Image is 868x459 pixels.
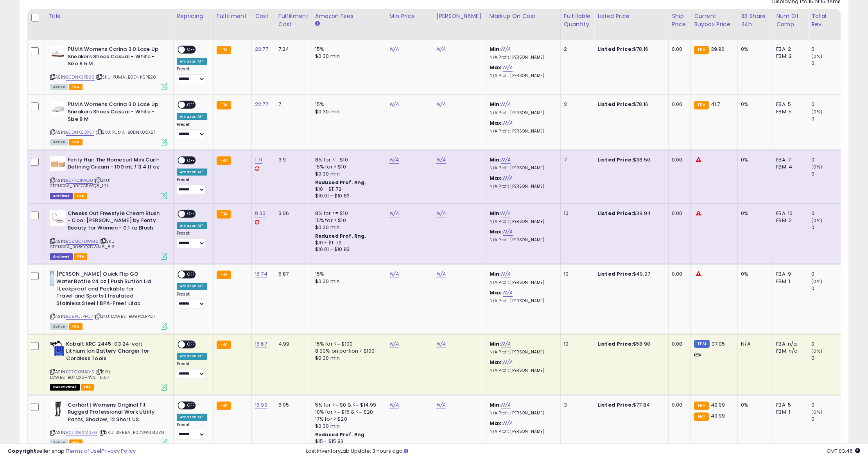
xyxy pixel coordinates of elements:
div: 4.99 [278,341,306,348]
a: Privacy Policy [101,447,136,455]
small: (0%) [811,53,822,59]
b: Listed Price: [597,45,633,53]
div: 15% [315,271,380,278]
div: FBA: 2 [776,46,802,53]
a: N/A [436,156,446,164]
div: Amazon AI * [177,353,207,360]
a: N/A [436,210,446,217]
b: Max: [490,359,503,366]
a: B0F7C11WQ8 [66,177,93,184]
div: 0% [741,271,767,278]
b: PUMA Womens Carina 3.0 Lace Up Sneakers Shoes Casual - White - Size 8 M [68,101,163,125]
img: 51x4L1iYV9L._SL40_.jpg [50,341,64,356]
div: 0.00 [672,271,685,278]
span: FBA [69,139,82,145]
a: N/A [436,401,446,409]
small: FBA [217,402,231,410]
div: Amazon AI * [177,169,207,176]
div: $0.30 min [315,278,380,285]
div: 0% [741,46,767,53]
div: Preset: [177,292,207,309]
span: FBA [74,193,87,199]
span: All listings currently available for purchase on Amazon [50,323,68,330]
div: 0% [741,101,767,108]
div: 7 [564,156,588,163]
div: 0% [741,156,767,163]
div: Num of Comp. [776,12,805,29]
span: FBA [69,84,82,90]
span: | SKU: LOWES_B07QX8H4VS_16.67 [50,369,111,380]
span: Listings that have been deleted from Seller Central [50,193,73,199]
a: N/A [501,156,510,164]
div: 10 [564,271,588,278]
div: Amazon AI * [177,414,207,421]
div: Amazon AI * [177,113,207,120]
div: 5% for >= $0 & <= $14.99 [315,402,380,409]
div: 6.05 [278,402,306,409]
p: N/A Profit [PERSON_NAME] [490,237,554,243]
small: (0%) [811,278,822,285]
b: Min: [490,156,501,163]
div: 0.00 [672,46,685,53]
div: $77.84 [597,402,662,409]
a: N/A [501,210,510,217]
span: All listings currently available for purchase on Amazon [50,84,68,90]
div: $38.50 [597,156,662,163]
small: (0%) [811,164,822,170]
span: | SKU: SEPHORA_B08GQ7DWM6_8.3 [50,238,115,250]
span: OFF [185,47,197,53]
div: 10% for >= $15 & <= $20 [315,409,380,416]
small: FBA [217,46,231,54]
small: FBA [694,402,708,410]
p: N/A Profit [PERSON_NAME] [490,165,554,171]
span: Listings that have been deleted from Seller Central [50,253,73,260]
a: N/A [436,45,446,53]
div: 0.00 [672,341,685,348]
span: FBA [74,253,87,260]
div: $10 - $11.72 [315,186,380,193]
div: 3.9 [278,156,306,163]
div: 5.87 [278,271,306,278]
b: Kobalt KRC 2445-03 24-volt Lithium Ion Battery Charger for Cordless Tools [66,341,161,364]
div: Amazon AI * [177,58,207,65]
div: 0 [811,355,843,362]
b: Listed Price: [597,100,633,108]
span: 2025-08-18 03:46 GMT [827,447,860,455]
span: | SKU: PUMA_B0DNK6PB28 [96,74,156,80]
b: Min: [490,270,501,278]
div: FBA: 10 [776,210,802,217]
p: N/A Profit [PERSON_NAME] [490,73,554,79]
div: $10.01 - $10.83 [315,193,380,199]
small: FBA [694,101,708,109]
div: FBM: n/a [776,348,802,355]
a: N/A [503,119,512,127]
a: 16.74 [255,270,267,278]
div: 0% [741,210,767,217]
div: 0 [811,46,843,53]
div: $10.01 - $10.83 [315,246,380,253]
div: ASIN: [50,156,167,198]
a: N/A [389,210,399,217]
div: Min Price [389,12,430,20]
div: Fulfillment [217,12,248,20]
b: Listed Price: [597,156,633,163]
img: 21ORrHDyPqL._SL40_.jpg [50,210,66,226]
div: 0.00 [672,402,685,409]
a: N/A [389,401,399,409]
a: Terms of Use [67,447,100,455]
div: 3.06 [278,210,306,217]
div: $78.16 [597,101,662,108]
div: 7.24 [278,46,306,53]
div: Fulfillment Cost [278,12,308,29]
span: | SKU: PUMA_B0DNK8QX5T [95,129,156,135]
a: 16.67 [255,340,267,348]
span: FBA [81,384,94,391]
div: $0.30 min [315,224,380,231]
div: ASIN: [50,101,167,144]
a: B0DNK6PB28 [66,74,95,81]
div: FBA: 5 [776,402,802,409]
div: FBM: 4 [776,163,802,170]
div: 3 [564,402,588,409]
span: 49.99 [711,401,725,409]
span: 49.99 [711,412,725,420]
